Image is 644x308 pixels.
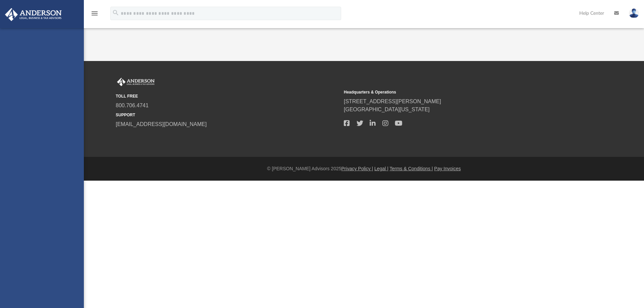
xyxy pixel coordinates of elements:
a: [GEOGRAPHIC_DATA][US_STATE] [344,107,430,112]
a: Pay Invoices [434,166,461,171]
img: Anderson Advisors Platinum Portal [116,78,156,86]
a: 800.706.4741 [116,103,149,108]
a: Legal | [374,166,388,171]
a: Terms & Conditions | [390,166,433,171]
i: search [112,9,119,16]
img: Anderson Advisors Platinum Portal [3,8,64,21]
small: Headquarters & Operations [344,89,567,95]
a: menu [91,13,99,17]
small: TOLL FREE [116,93,339,99]
i: menu [91,9,99,17]
img: User Pic [629,8,639,18]
div: © [PERSON_NAME] Advisors 2025 [84,165,644,172]
small: SUPPORT [116,112,339,118]
a: Privacy Policy | [341,166,373,171]
a: [STREET_ADDRESS][PERSON_NAME] [344,99,441,104]
a: [EMAIL_ADDRESS][DOMAIN_NAME] [116,121,207,127]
